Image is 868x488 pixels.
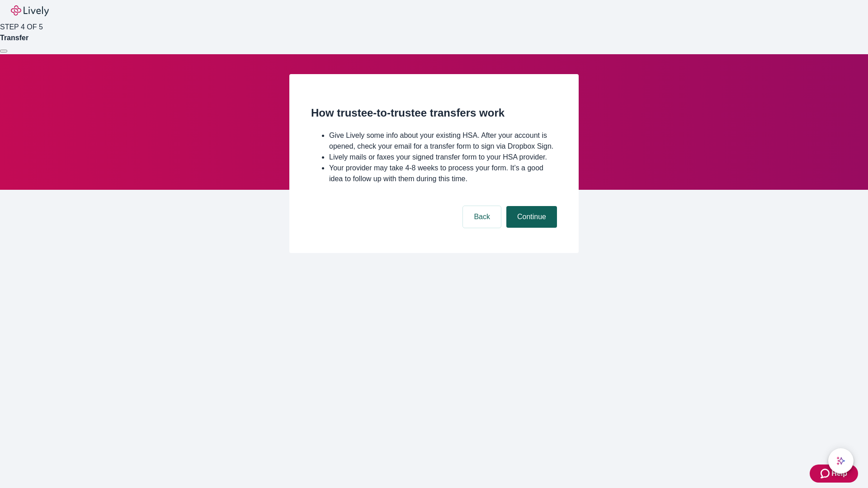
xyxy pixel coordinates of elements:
[11,5,49,16] img: Lively
[329,153,547,161] span: Lively mails or faxes your signed transfer form to your HSA provider.
[506,206,557,228] button: Continue
[836,456,845,465] svg: Lively AI Assistant
[821,468,831,479] svg: Zendesk support icon
[828,448,854,474] button: chat
[463,206,501,228] button: Back
[311,105,557,121] h2: How trustee-to-trustee transfers work
[329,164,543,183] span: Your provider may take 4-8 weeks to process your form. It’s a good idea to follow up with them du...
[810,465,858,483] button: Zendesk support iconHelp
[329,131,553,150] span: Give Lively some info about your existing HSA. After your account is opened, check your email for...
[831,468,847,479] span: Help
